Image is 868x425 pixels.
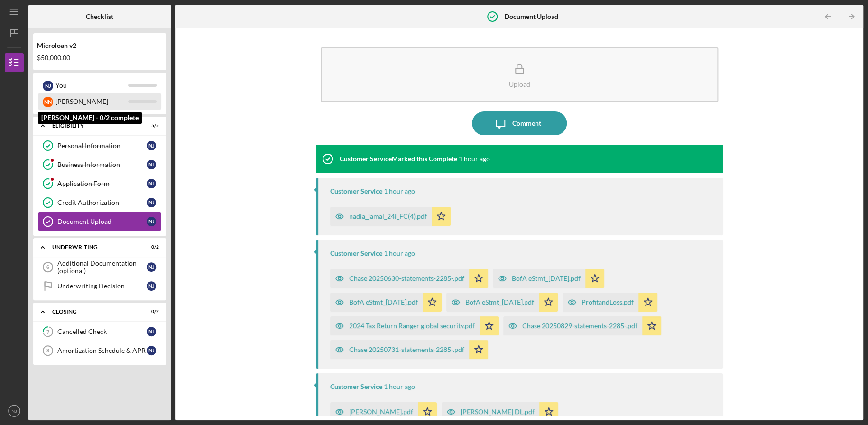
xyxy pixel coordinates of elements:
[46,329,50,335] tspan: 7
[349,212,427,220] div: nadia_jamal_24i_FC(4).pdf
[147,160,156,169] div: N J
[563,293,657,312] button: ProfitandLoss.pdf
[147,141,156,150] div: N J
[509,81,530,88] div: Upload
[37,42,162,49] div: Microloan v2
[461,408,535,416] div: [PERSON_NAME] DL.pdf
[38,277,161,296] a: Underwriting DecisionNJ
[38,174,161,193] a: Application FormNJ
[493,269,604,288] button: BofA eStmt_[DATE].pdf
[330,402,437,421] button: [PERSON_NAME].pdf
[330,187,382,195] div: Customer Service
[57,218,147,225] div: Document Upload
[142,123,159,129] div: 5 / 5
[57,347,147,354] div: Amortization Schedule & APR
[38,212,161,231] a: Document UploadNJ
[38,341,161,360] a: 8Amortization Schedule & APRNJ
[147,346,156,355] div: N J
[5,401,24,420] button: NJ
[43,97,53,107] div: N N
[330,383,382,390] div: Customer Service
[38,258,161,277] a: 6Additional Documentation (optional)NJ
[330,316,499,335] button: 2024 Tax Return Ranger global security.pdf
[349,322,475,330] div: 2024 Tax Return Ranger global security.pdf
[52,123,135,129] div: Eligibility
[512,275,581,282] div: BofA eStmt_[DATE].pdf
[330,340,488,359] button: Chase 20250731-statements-2285-.pdf
[384,383,415,390] time: 2025-09-29 19:12
[57,259,147,275] div: Additional Documentation (optional)
[147,281,156,291] div: N J
[330,249,382,257] div: Customer Service
[330,293,442,312] button: BofA eStmt_[DATE].pdf
[340,155,457,163] div: Customer Service Marked this Complete
[57,282,147,290] div: Underwriting Decision
[330,207,451,226] button: nadia_jamal_24i_FC(4).pdf
[384,249,415,257] time: 2025-09-29 19:13
[55,77,128,93] div: You
[349,275,464,282] div: Chase 20250630-statements-2285-.pdf
[384,187,415,195] time: 2025-09-29 19:14
[503,316,661,335] button: Chase 20250829-statements-2285-.pdf
[38,193,161,212] a: Credit AuthorizationNJ
[446,293,558,312] button: BofA eStmt_[DATE].pdf
[57,180,147,187] div: Application Form
[11,408,17,414] text: NJ
[37,54,162,62] div: $50,000.00
[147,179,156,188] div: N J
[46,348,49,353] tspan: 8
[43,81,53,91] div: N J
[349,408,413,416] div: [PERSON_NAME].pdf
[349,298,418,306] div: BofA eStmt_[DATE].pdf
[52,244,135,250] div: Underwriting
[147,262,156,272] div: N J
[142,309,159,314] div: 0 / 2
[57,142,147,149] div: Personal Information
[472,111,567,135] button: Comment
[57,328,147,335] div: Cancelled Check
[86,13,113,20] b: Checklist
[147,327,156,336] div: N J
[38,322,161,341] a: 7Cancelled CheckNJ
[512,111,541,135] div: Comment
[142,244,159,250] div: 0 / 2
[57,161,147,168] div: Business Information
[46,264,49,270] tspan: 6
[582,298,634,306] div: ProfitandLoss.pdf
[57,199,147,206] div: Credit Authorization
[55,93,128,110] div: [PERSON_NAME]
[504,13,558,20] b: Document Upload
[459,155,490,163] time: 2025-09-29 19:24
[147,198,156,207] div: N J
[465,298,534,306] div: BofA eStmt_[DATE].pdf
[38,155,161,174] a: Business InformationNJ
[147,217,156,226] div: N J
[52,309,135,314] div: Closing
[442,402,558,421] button: [PERSON_NAME] DL.pdf
[522,322,637,330] div: Chase 20250829-statements-2285-.pdf
[38,136,161,155] a: Personal InformationNJ
[330,269,488,288] button: Chase 20250630-statements-2285-.pdf
[349,346,464,353] div: Chase 20250731-statements-2285-.pdf
[321,47,718,102] button: Upload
